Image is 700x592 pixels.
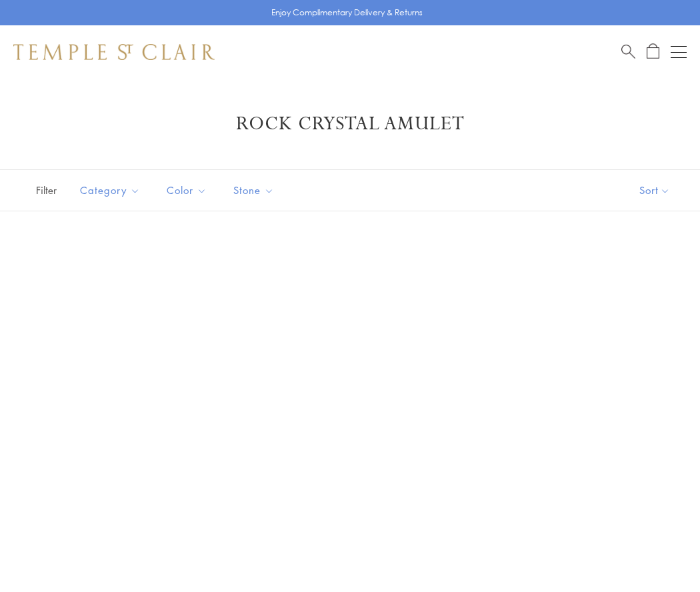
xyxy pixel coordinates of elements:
[160,182,217,199] span: Color
[609,170,700,211] button: Show sort by
[13,44,215,60] img: Temple St. Clair
[73,182,150,199] span: Category
[223,175,284,205] button: Stone
[157,175,217,205] button: Color
[671,44,687,60] button: Open navigation
[70,175,150,205] button: Category
[621,43,635,60] a: Search
[271,6,423,19] p: Enjoy Complimentary Delivery & Returns
[227,182,284,199] span: Stone
[33,112,667,136] h1: Rock Crystal Amulet
[647,43,659,60] a: Open Shopping Bag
